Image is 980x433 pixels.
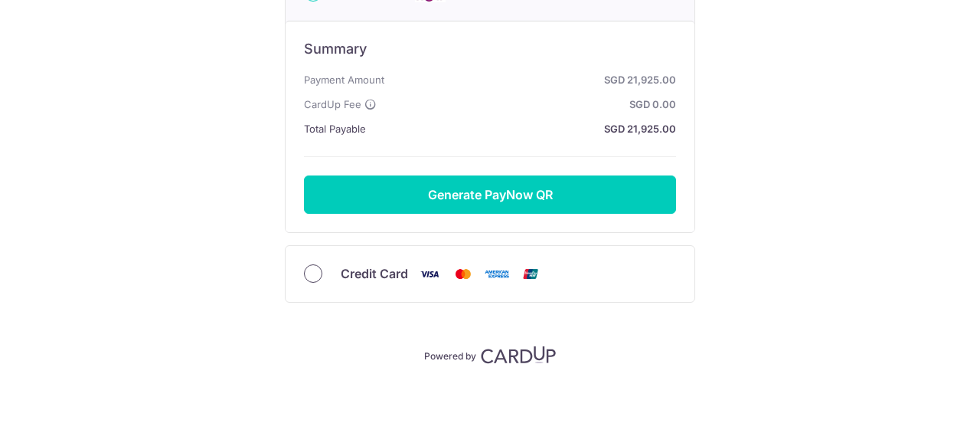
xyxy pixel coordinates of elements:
[304,264,676,284] div: Credit Card Visa Mastercard American Express Union Pay
[448,264,479,284] img: Mastercard
[424,347,476,362] p: Powered by
[372,120,676,138] strong: SGD 21,925.00
[414,264,445,284] img: Visa
[482,264,512,284] img: American Express
[390,71,676,89] strong: SGD 21,925.00
[304,40,676,58] h6: Summary
[304,95,361,113] span: CardUp Fee
[304,175,676,214] button: Generate PayNow QR
[481,346,556,364] img: CardUp
[304,71,384,89] span: Payment Amount
[515,264,546,284] img: Union Pay
[304,120,366,138] span: Total Payable
[383,95,676,113] strong: SGD 0.00
[341,264,408,283] span: Credit Card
